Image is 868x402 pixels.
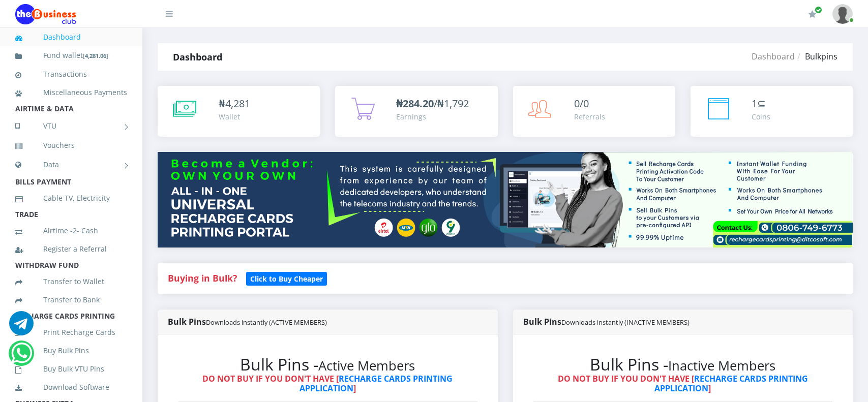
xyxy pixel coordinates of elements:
a: Chat for support [11,349,32,365]
small: Downloads instantly (INACTIVE MEMBERS) [561,318,690,327]
span: 0/0 [574,97,589,110]
a: Buy Bulk VTU Pins [15,357,127,381]
div: Wallet [219,111,250,122]
a: VTU [15,113,127,139]
strong: Bulk Pins [168,316,327,327]
a: 0/0 Referrals [513,86,675,137]
a: Buy Bulk Pins [15,339,127,362]
a: Chat for support [9,319,34,335]
strong: DO NOT BUY IF YOU DON'T HAVE [ ] [558,373,808,394]
a: Register a Referral [15,237,127,261]
div: Referrals [574,111,605,122]
a: Fund wallet[4,281.06] [15,44,127,68]
small: Active Members [318,357,415,375]
a: Miscellaneous Payments [15,81,127,104]
a: Download Software [15,376,127,399]
h2: Bulk Pins - [533,355,833,374]
a: Print Recharge Cards [15,321,127,344]
img: Logo [15,4,76,24]
a: Transactions [15,63,127,86]
strong: Dashboard [173,51,222,63]
a: Transfer to Wallet [15,270,127,293]
div: Coins [752,111,770,122]
a: RECHARGE CARDS PRINTING APPLICATION [654,373,808,394]
div: ⊆ [752,96,770,111]
small: [ ] [83,52,108,59]
strong: DO NOT BUY IF YOU DON'T HAVE [ ] [202,373,453,394]
a: Cable TV, Electricity [15,187,127,210]
a: Data [15,152,127,177]
small: Inactive Members [668,357,775,375]
b: Click to Buy Cheaper [250,274,323,284]
a: RECHARGE CARDS PRINTING APPLICATION [300,373,453,394]
a: Airtime -2- Cash [15,219,127,242]
li: Bulkpins [795,50,837,63]
div: Earnings [396,111,469,122]
a: Dashboard [15,25,127,49]
img: User [832,4,853,24]
a: ₦4,281 Wallet [158,86,320,137]
small: Downloads instantly (ACTIVE MEMBERS) [206,318,327,327]
span: /₦1,792 [396,97,469,110]
span: 1 [752,97,757,110]
div: ₦ [219,96,250,111]
a: Transfer to Bank [15,288,127,312]
span: Renew/Upgrade Subscription [815,6,822,14]
strong: Buying in Bulk? [168,272,237,284]
a: ₦284.20/₦1,792 Earnings [335,86,497,137]
img: multitenant_rcp.png [158,152,853,248]
span: 4,281 [225,97,250,110]
a: Dashboard [752,51,795,62]
h2: Bulk Pins - [178,355,477,374]
i: Renew/Upgrade Subscription [809,10,816,18]
a: Vouchers [15,134,127,157]
b: ₦284.20 [396,97,434,110]
a: Click to Buy Cheaper [246,272,327,284]
strong: Bulk Pins [523,316,690,327]
b: 4,281.06 [85,52,106,59]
